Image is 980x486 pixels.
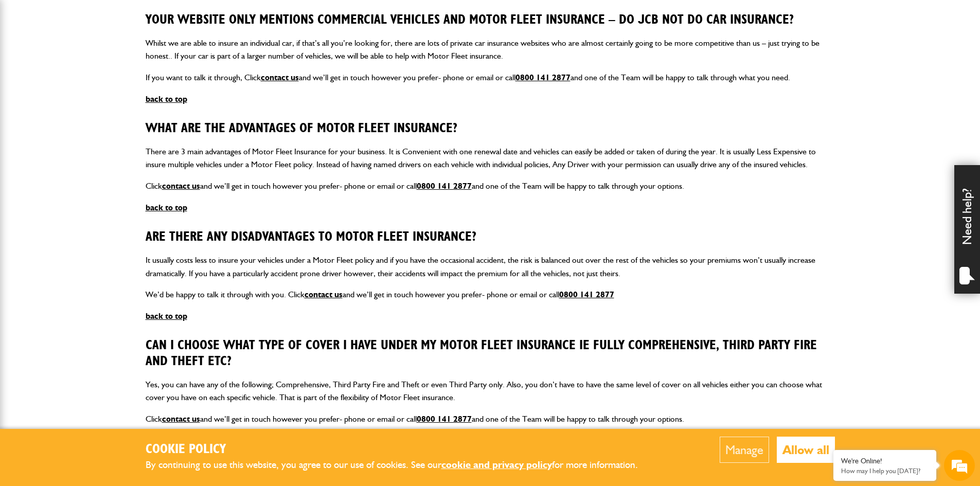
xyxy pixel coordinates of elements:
[146,203,187,212] a: back to top
[146,254,835,280] p: It usually costs less to insure your vehicles under a Motor Fleet policy and if you have the occa...
[13,186,188,308] textarea: Type your message and hit 'Enter'
[162,181,200,191] a: contact us
[417,414,472,424] a: 0800 141 2877
[305,290,343,299] a: contact us
[841,457,929,465] div: We're Online!
[417,181,472,191] a: 0800 141 2877
[146,288,835,301] p: We’d be happy to talk it through with you. Click and we’ll get in touch however you prefer- phone...
[515,73,571,82] a: 0800 141 2877
[559,290,614,299] a: 0800 141 2877
[169,5,193,30] div: Minimize live chat window
[13,156,188,178] input: Enter your phone number
[146,412,835,426] p: Click and we’ll get in touch however you prefer- phone or email or call and one of the Team will ...
[146,12,835,28] h3: Your website only mentions Commercial Vehicles and Motor Fleet Insurance – do JCB not do car insu...
[146,442,655,458] h2: Cookie Policy
[777,437,835,463] button: Allow all
[954,165,980,294] div: Need help?
[841,467,929,475] p: How may I help you today?
[13,95,188,118] input: Enter your last name
[146,378,835,404] p: Yes, you can have any of the following; Comprehensive, Third Party Fire and Theft or even Third P...
[146,94,187,104] a: back to top
[162,414,200,424] a: contact us
[140,317,187,331] em: Start Chat
[54,58,173,71] div: Chat with us now
[146,338,835,369] h3: Can I choose what type of cover I have under my Motor Fleet insurance ie Fully Comprehensive, Thi...
[146,145,835,171] p: There are 3 main advantages of Motor Fleet Insurance for your business. It is Convenient with one...
[146,71,835,84] p: If you want to talk it through, Click and we’ll get in touch however you prefer- phone or email o...
[261,73,299,82] a: contact us
[146,121,835,137] h3: What are the Advantages of Motor Fleet Insurance?
[146,229,835,245] h3: Are there any Disadvantages to Motor Fleet insurance?
[441,459,552,471] a: cookie and privacy policy
[146,311,187,321] a: back to top
[17,57,43,71] img: d_20077148190_company_1631870298795_20077148190
[146,37,835,63] p: Whilst we are able to insure an individual car, if that’s all you’re looking for, there are lots ...
[146,457,655,473] p: By continuing to use this website, you agree to our use of cookies. See our for more information.
[146,179,835,193] p: Click and we’ll get in touch however you prefer- phone or email or call and one of the Team will ...
[720,437,769,463] button: Manage
[13,125,188,148] input: Enter your email address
